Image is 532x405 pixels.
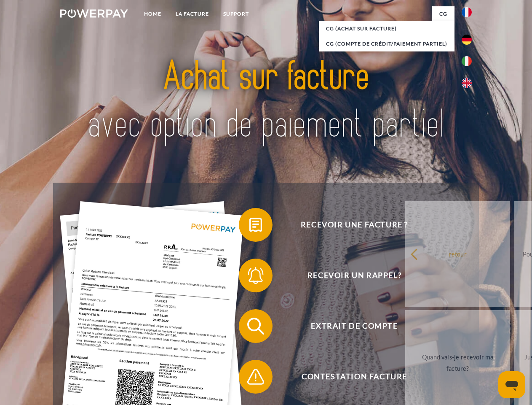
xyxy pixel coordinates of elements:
[319,21,454,36] a: CG (achat sur facture)
[245,316,266,337] img: qb_search.svg
[168,6,216,22] a: LA FACTURE
[251,208,457,242] span: Recevoir une facture ?
[462,56,472,66] img: it
[80,40,452,162] img: title-powerpay_fr.svg
[251,360,457,394] span: Contestation Facture
[239,360,458,394] button: Contestation Facture
[239,208,458,242] button: Recevoir une facture ?
[410,351,505,374] div: Quand vais-je recevoir ma facture?
[245,265,266,286] img: qb_bell.svg
[251,259,457,292] span: Recevoir un rappel?
[498,371,525,398] iframe: Bouton de lancement de la fenêtre de messagerie
[462,35,472,45] img: de
[245,366,266,387] img: qb_warning.svg
[251,309,457,343] span: Extrait de compte
[462,7,472,17] img: fr
[216,6,256,22] a: Support
[245,214,266,235] img: qb_bill.svg
[239,309,458,343] button: Extrait de compte
[137,6,168,22] a: Home
[432,6,454,22] a: CG
[239,259,458,292] button: Recevoir un rappel?
[319,36,454,51] a: CG (Compte de crédit/paiement partiel)
[462,78,472,88] img: en
[60,9,128,18] img: logo-powerpay-white.svg
[410,248,505,259] div: retour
